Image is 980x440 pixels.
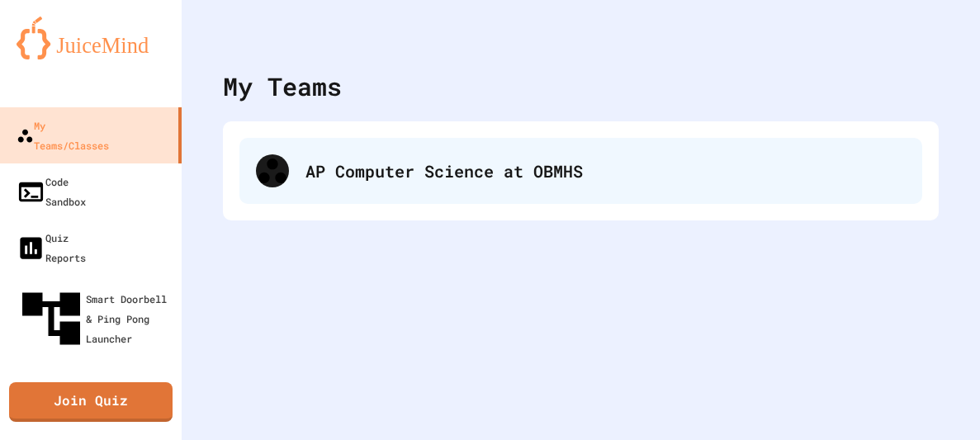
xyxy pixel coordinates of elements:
[239,138,922,204] div: AP Computer Science at OBMHS
[9,382,173,422] a: Join Quiz
[223,68,342,105] div: My Teams
[305,158,906,183] div: AP Computer Science at OBMHS
[17,116,109,155] div: My Teams/Classes
[17,17,165,59] img: logo-orange.svg
[17,172,86,211] div: Code Sandbox
[17,284,175,353] div: Smart Doorbell & Ping Pong Launcher
[17,228,86,267] div: Quiz Reports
